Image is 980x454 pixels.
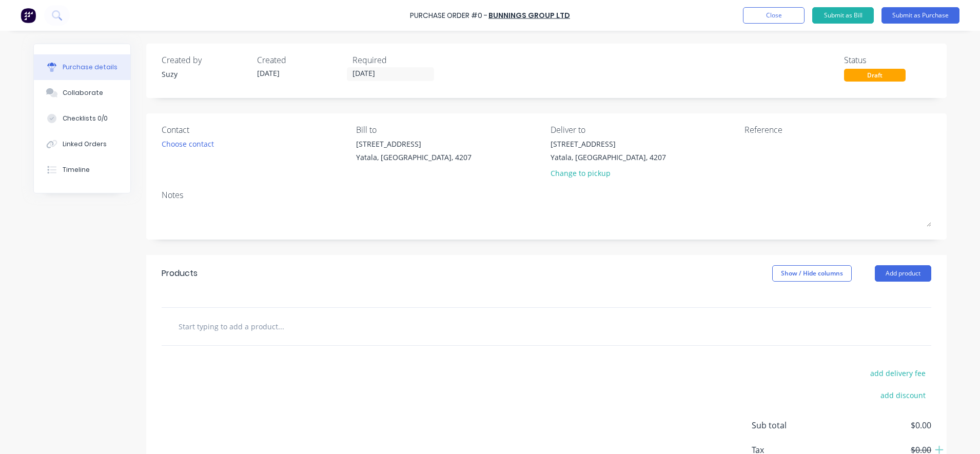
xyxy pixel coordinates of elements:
span: $0.00 [829,419,931,431]
button: Add product [875,265,931,282]
div: Collaborate [63,88,103,97]
input: Start typing to add a product... [178,316,383,337]
div: Suzy [162,69,249,80]
div: Contact [162,124,348,136]
div: Yatala, [GEOGRAPHIC_DATA], 4207 [551,152,666,163]
div: Choose contact [162,139,214,149]
button: Checklists 0/0 [34,106,130,131]
div: Draft [844,69,906,82]
button: Close [743,7,805,24]
div: Products [162,267,198,280]
div: Bill to [356,124,543,136]
div: Reference [744,124,931,136]
div: Purchase details [63,63,117,72]
span: Sub total [752,419,829,431]
button: Collaborate [34,80,130,106]
a: Bunnings Group Ltd [488,10,570,21]
div: Deliver to [551,124,737,136]
div: Status [844,54,931,66]
div: Purchase Order #0 - [410,10,487,21]
div: Yatala, [GEOGRAPHIC_DATA], 4207 [356,152,472,163]
img: Factory [21,8,36,23]
div: Change to pickup [551,168,666,179]
button: Submit as Purchase [881,7,959,24]
button: Timeline [34,157,130,183]
div: Linked Orders [63,140,107,149]
div: Timeline [63,165,90,174]
button: Show / Hide columns [772,265,852,282]
div: Required [352,54,440,66]
button: add delivery fee [864,366,931,380]
button: Purchase details [34,54,130,80]
div: Checklists 0/0 [63,114,108,123]
div: Notes [162,189,931,201]
div: Created [257,54,344,66]
div: Created by [162,54,249,66]
button: add discount [874,388,931,402]
button: Linked Orders [34,131,130,157]
div: [STREET_ADDRESS] [551,139,666,149]
button: Submit as Bill [812,7,874,24]
div: [STREET_ADDRESS] [356,139,472,149]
